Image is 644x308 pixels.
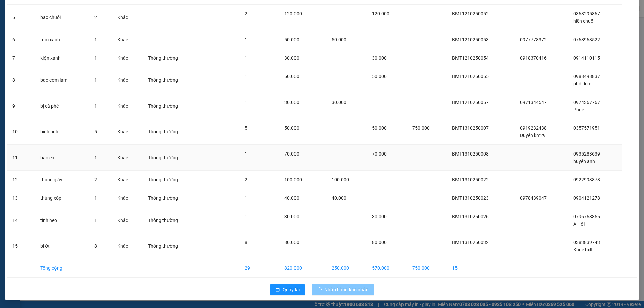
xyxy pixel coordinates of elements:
span: 1 [245,55,247,61]
span: BMT1210250055 [452,74,489,79]
span: 0768968522 [573,37,600,42]
td: Thông thường [143,49,201,67]
span: phố đêm [573,81,591,86]
span: 1 [94,55,97,61]
td: Thông thường [143,189,201,207]
span: 1 [94,155,97,160]
td: 570.000 [367,259,407,278]
span: BMT1210250057 [452,100,489,105]
span: 80.000 [372,240,387,245]
span: BMT1310250007 [452,125,489,131]
td: Thông thường [143,233,201,259]
span: 1 [245,214,247,219]
span: Duyên km29 [520,133,546,138]
span: 2 [245,177,247,182]
td: Khác [112,5,143,30]
td: 750.000 [407,259,447,278]
span: Phúc [573,107,584,112]
td: 9 [7,93,35,119]
td: Thông thường [143,93,201,119]
span: BMT1310250008 [452,151,489,157]
td: Khác [112,49,143,67]
span: Quay lại [283,286,300,293]
span: 0796768855 [573,214,600,219]
td: Thông thường [143,207,201,233]
td: Khác [112,189,143,207]
span: BMT1310250023 [452,195,489,201]
td: 250.000 [326,259,367,278]
td: Khác [112,171,143,189]
span: 2 [94,15,97,20]
span: 0357571951 [573,125,600,131]
span: 100.000 [284,177,302,182]
td: Khác [112,30,143,49]
span: 1 [94,77,97,83]
span: 50.000 [284,125,299,131]
span: BMT1310250022 [452,177,489,182]
span: rollback [275,287,280,293]
span: 1 [94,195,97,201]
span: 2 [94,177,97,182]
span: 70.000 [284,151,299,157]
td: Khác [112,67,143,93]
span: 1 [245,37,247,42]
td: bị cà phê [35,93,89,119]
td: túm xanh [35,30,89,49]
span: 30.000 [372,214,387,219]
span: 0383839743 [573,240,600,245]
span: 40.000 [284,195,299,201]
span: 1 [94,37,97,42]
td: 8 [7,67,35,93]
span: Khuê bxlt [573,247,593,252]
span: BMT1210250052 [452,11,489,16]
td: 12 [7,171,35,189]
span: 0988498837 [573,74,600,79]
td: Thông thường [143,171,201,189]
span: 0368295867 [573,11,600,16]
span: 1 [94,103,97,109]
span: 1 [245,100,247,105]
td: 15 [7,233,35,259]
span: loading [317,287,324,292]
td: thùng giấy [35,171,89,189]
td: Tổng cộng [35,259,89,278]
td: Thông thường [143,119,201,145]
td: 5 [7,5,35,30]
span: hiền chuối [573,18,594,24]
span: 0918370416 [520,55,547,61]
td: 820.000 [279,259,326,278]
span: 80.000 [284,240,299,245]
span: 30.000 [284,214,299,219]
span: 0974367767 [573,100,600,105]
td: bao chuối [35,5,89,30]
span: 100.000 [332,177,349,182]
td: 11 [7,145,35,171]
span: 0971344547 [520,100,547,105]
span: 0914110115 [573,55,600,61]
span: 30.000 [332,100,346,105]
span: 70.000 [372,151,387,157]
span: 30.000 [372,55,387,61]
td: Thông thường [143,67,201,93]
span: BMT1210250054 [452,55,489,61]
td: Khác [112,93,143,119]
td: Khác [112,207,143,233]
span: BMT1310250032 [452,240,489,245]
span: 50.000 [372,125,387,131]
button: Nhập hàng kho nhận [312,284,374,295]
td: 29 [239,259,279,278]
span: 0919232438 [520,125,547,131]
span: 50.000 [372,74,387,79]
span: 8 [245,240,247,245]
span: 0922993878 [573,177,600,182]
span: 50.000 [284,37,299,42]
td: Khác [112,119,143,145]
span: BMT1210250053 [452,37,489,42]
td: 13 [7,189,35,207]
td: bao cơm lam [35,67,89,93]
span: 5 [245,125,247,131]
span: 120.000 [372,11,389,16]
td: 10 [7,119,35,145]
td: thùng xốp [35,189,89,207]
span: 30.000 [284,55,299,61]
